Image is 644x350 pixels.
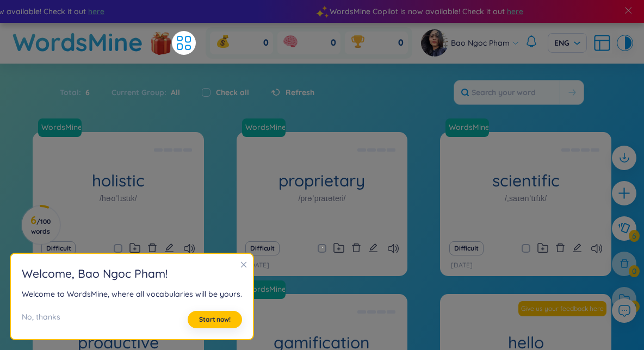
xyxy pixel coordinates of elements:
button: Start now! [188,311,242,328]
h2: Welcome , Bao Ngoc Pham ! [22,265,242,283]
h1: /prəˈpraɪəteri/ [299,192,346,204]
span: / 100 words [31,217,51,235]
a: WordsMine [242,118,290,137]
h1: holistic [33,171,204,190]
img: avatar [421,29,448,57]
label: Check all [216,86,249,98]
a: WordsMine [38,118,86,137]
span: 0 [398,37,404,49]
span: ENG [554,37,580,48]
a: WordsMine [241,284,287,295]
span: edit [164,243,174,253]
span: here [506,5,523,17]
div: Current Group : [101,81,191,104]
a: WordsMine [242,280,290,299]
button: edit [368,241,378,256]
button: Difficult [449,241,484,255]
div: Total : [60,81,101,104]
img: flashSalesIcon.a7f4f837.png [150,26,172,59]
span: delete [147,243,157,253]
h1: proprietary [237,171,408,190]
p: [DATE] [451,260,473,271]
h3: 6 [28,216,53,235]
span: edit [572,243,582,253]
a: avatar [421,29,451,57]
h1: scientific [440,171,611,190]
h1: /həʊˈlɪstɪk/ [100,192,137,204]
span: edit [368,243,378,253]
span: Refresh [286,86,314,98]
h1: /ˌsaɪənˈtɪfɪk/ [505,192,547,204]
div: No, thanks [22,311,60,328]
button: edit [164,241,174,256]
span: 0 [331,37,336,49]
p: [DATE] [247,260,269,271]
button: delete [147,241,157,256]
a: WordsMine [445,118,493,137]
button: Difficult [245,241,280,255]
a: WordsMine [37,122,83,133]
span: 0 [263,37,269,49]
button: delete [351,241,361,256]
button: delete [555,241,565,256]
button: Difficult [41,241,76,255]
span: delete [351,243,361,253]
span: Bao Ngoc Pham [451,37,510,49]
a: WordsMine [13,23,143,61]
span: Start now! [199,315,231,324]
input: Search your word [454,80,560,104]
a: WordsMine [444,122,490,133]
span: 6 [81,86,90,98]
button: edit [572,241,582,256]
div: Welcome to WordsMine, where all vocabularies will be yours. [22,288,242,300]
span: plus [617,186,631,200]
a: WordsMine [241,122,287,133]
span: delete [555,243,565,253]
span: All [166,87,180,97]
span: here [88,5,104,17]
span: close [240,261,247,268]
